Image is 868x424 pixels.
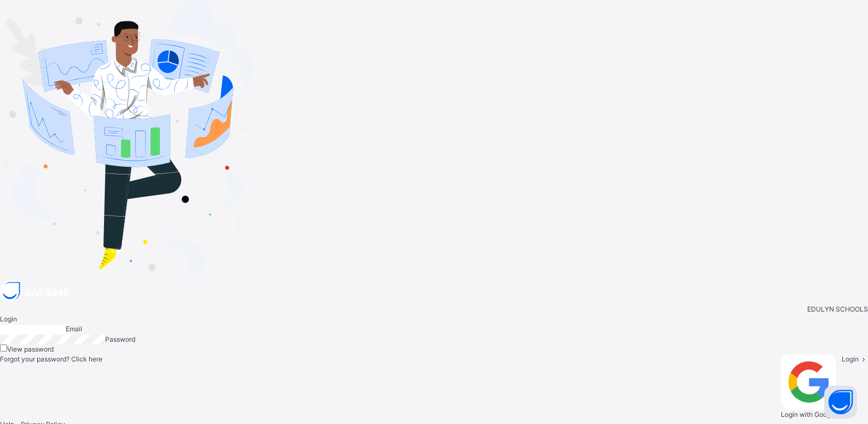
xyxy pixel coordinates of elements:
[71,355,102,363] a: Click here
[842,355,859,363] span: Login
[7,345,54,353] label: View password
[824,386,857,419] button: Open asap
[781,410,836,419] span: Login with Google
[66,325,82,333] span: Email
[781,354,836,410] img: google.396cfc9801f0270233282035f929180a.svg
[807,304,868,314] span: EDULYN SCHOOLS
[105,335,135,343] span: Password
